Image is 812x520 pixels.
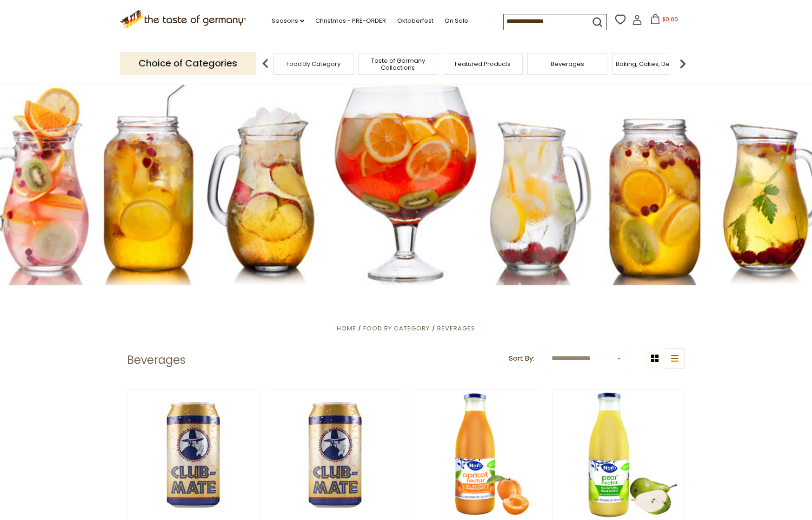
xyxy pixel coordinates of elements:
[361,57,435,71] a: Taste of Germany Collections
[509,353,534,364] label: Sort By:
[337,324,356,333] a: Home
[315,16,386,26] a: Christmas - PRE-ORDER
[120,52,256,75] p: Choice of Categories
[455,60,511,67] a: Featured Products
[551,60,584,67] a: Beverages
[437,324,475,333] a: Beverages
[616,60,688,67] a: Baking, Cakes, Desserts
[673,54,692,73] img: next arrow
[286,60,340,67] a: Food By Category
[644,14,684,28] button: $0.00
[662,15,678,23] span: $0.00
[445,16,468,26] a: On Sale
[272,16,304,26] a: Seasons
[363,324,430,333] a: Food By Category
[256,54,275,73] img: previous arrow
[127,353,186,367] h1: Beverages
[397,16,433,26] a: Oktoberfest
